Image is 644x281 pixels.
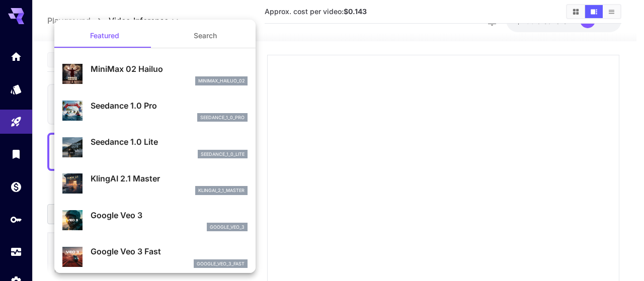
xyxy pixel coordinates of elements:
p: google_veo_3 [210,224,245,231]
p: google_veo_3_fast [197,260,245,267]
button: Search [155,24,256,48]
div: Google Veo 3google_veo_3 [62,205,248,236]
p: Seedance 1.0 Pro [91,100,248,112]
p: Google Veo 3 [91,209,248,221]
div: KlingAI 2.1 Masterklingai_2_1_master [62,168,248,199]
p: KlingAI 2.1 Master [91,172,248,184]
p: seedance_1_0_lite [201,151,245,158]
p: seedance_1_0_pro [200,114,245,121]
p: Seedance 1.0 Lite [91,136,248,148]
div: MiniMax 02 Hailuominimax_hailuo_02 [62,59,248,89]
div: Seedance 1.0 Proseedance_1_0_pro [62,96,248,126]
p: Google Veo 3 Fast [91,245,248,257]
div: Google Veo 3 Fastgoogle_veo_3_fast [62,241,248,272]
p: MiniMax 02 Hailuo [91,63,248,75]
button: Featured [54,24,155,48]
p: minimax_hailuo_02 [198,77,245,84]
p: klingai_2_1_master [198,187,245,194]
div: Seedance 1.0 Liteseedance_1_0_lite [62,132,248,162]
